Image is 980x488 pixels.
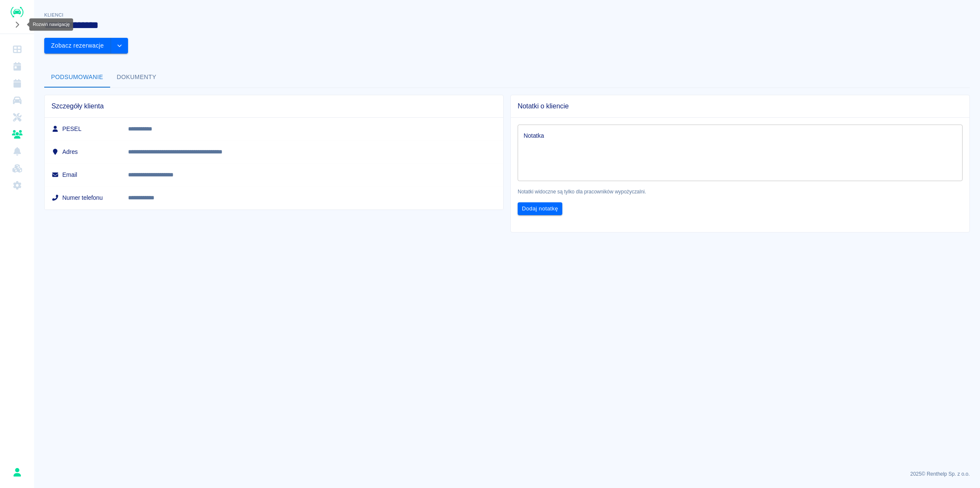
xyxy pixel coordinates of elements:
a: Klienci [3,126,31,143]
a: Dashboard [3,41,31,58]
a: Ustawienia [3,177,31,194]
button: Dokumenty [110,67,163,88]
a: Powiadomienia [3,143,31,160]
button: Zobacz rezerwacje [44,38,111,54]
button: Podsumowanie [44,67,110,88]
h6: Adres [51,148,114,156]
h6: Numer telefonu [51,193,114,202]
span: Szczegóły klienta [51,102,496,111]
img: Renthelp [11,7,23,17]
a: Kalendarz [3,58,31,75]
p: 2025 © Renthelp Sp. z o.o. [44,470,970,478]
div: Rozwiń nawigację [29,18,73,31]
a: Rezerwacje [3,75,31,92]
a: Serwisy [3,109,31,126]
h6: PESEL [51,125,114,133]
h6: Email [51,170,114,179]
button: drop-down [111,38,128,54]
p: Notatki widoczne są tylko dla pracowników wypożyczalni. [518,188,963,196]
a: Flota [3,92,31,109]
button: Dodaj notatkę [518,202,562,216]
a: Widget WWW [3,160,31,177]
button: Mariusz Ratajczyk [8,463,26,481]
span: Klienci [44,12,63,17]
button: Rozwiń nawigację [11,19,23,30]
span: Notatki o kliencie [518,102,963,111]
